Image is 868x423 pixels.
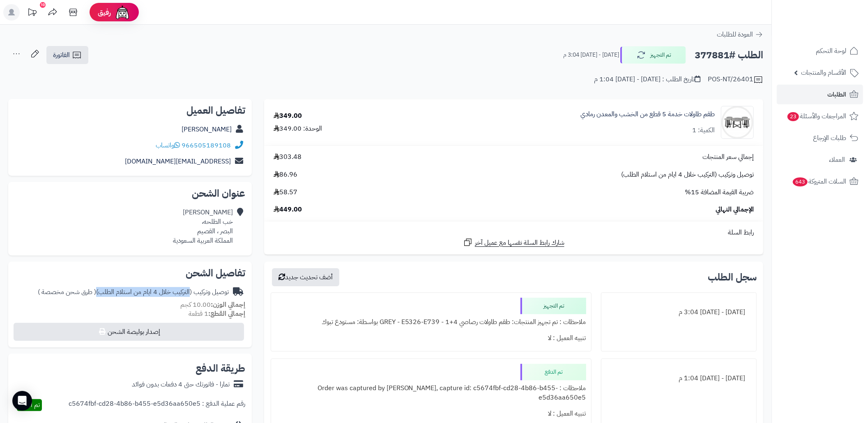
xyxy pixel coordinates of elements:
h2: عنوان الشحن [15,189,245,198]
span: العودة للطلبات [717,30,753,39]
span: الأقسام والمنتجات [801,67,846,78]
a: العملاء [777,150,863,170]
a: شارك رابط السلة نفسها مع عميل آخر [463,237,564,248]
div: تنبيه العميل : لا [276,330,586,346]
img: ai-face.png [114,4,131,21]
div: تنبيه العميل : لا [276,406,586,422]
a: العودة للطلبات [717,30,763,39]
span: شارك رابط السلة نفسها مع عميل آخر [475,238,564,248]
span: 303.48 [274,152,302,162]
a: السلات المتروكة643 [777,172,863,191]
a: تحديثات المنصة [22,4,42,23]
div: Open Intercom Messenger [12,391,32,411]
a: [EMAIL_ADDRESS][DOMAIN_NAME] [125,156,231,166]
a: واتساب [156,140,180,150]
a: المراجعات والأسئلة23 [777,106,863,126]
button: تم التجهيز [620,46,686,64]
h2: تفاصيل العميل [15,106,245,115]
div: ملاحظات : Order was captured by [PERSON_NAME], capture id: c5674fbf-cd28-4b86-b455-e5d36aa650e5 [276,380,586,406]
span: العملاء [829,154,845,166]
button: إصدار بوليصة الشحن [14,323,244,341]
small: 10.00 كجم [180,300,245,310]
h2: الطلب #377881 [695,47,763,64]
div: الوحدة: 349.00 [274,124,322,133]
strong: إجمالي الوزن: [211,300,245,310]
div: تمارا - فاتورتك حتى 4 دفعات بدون فوائد [132,380,230,389]
a: لوحة التحكم [777,41,863,61]
small: 1 قطعة [189,309,245,319]
h2: تفاصيل الشحن [15,268,245,278]
div: [DATE] - [DATE] 1:04 م [606,370,751,386]
div: 349.00 [274,111,302,121]
h2: طريقة الدفع [196,363,245,373]
span: لوحة التحكم [816,45,846,57]
a: 966505189108 [182,140,231,150]
span: طلبات الإرجاع [813,132,846,144]
span: الفاتورة [53,50,70,60]
span: الإجمالي النهائي [716,205,754,214]
div: تم التجهيز [520,298,586,314]
div: الكمية: 1 [692,126,715,135]
div: [PERSON_NAME] خب الطلحه، البصر ، القصيم المملكة العربية السعودية [173,208,233,245]
div: رقم عملية الدفع : c5674fbf-cd28-4b86-b455-e5d36aa650e5 [69,399,245,411]
span: رفيق [98,7,111,17]
span: إجمالي سعر المنتجات [702,152,754,162]
span: توصيل وتركيب (التركيب خلال 4 ايام من استلام الطلب) [621,170,754,179]
a: طلبات الإرجاع [777,128,863,148]
span: الطلبات [827,89,846,100]
strong: إجمالي القطع: [208,309,245,319]
small: [DATE] - [DATE] 3:04 م [563,51,619,59]
img: logo-2.png [812,21,860,38]
div: ملاحظات : تم تجهيز المنتجات: طقم طاولات رصاصي 4+1 - GREY - E5326-E739 بواسطة: مستودع تبوك [276,314,586,330]
div: رابط السلة [267,228,760,237]
a: الطلبات [777,85,863,104]
a: الفاتورة [46,46,88,64]
div: توصيل وتركيب (التركيب خلال 4 ايام من استلام الطلب) [38,287,229,297]
img: 1738400418-110122010126-90x90.jpg [721,106,753,139]
div: تم الدفع [520,364,586,380]
span: المراجعات والأسئلة [787,110,846,122]
span: ( طرق شحن مخصصة ) [38,287,96,297]
span: 23 [787,112,799,121]
button: أضف تحديث جديد [272,268,339,286]
div: [DATE] - [DATE] 3:04 م [606,304,751,320]
div: 10 [40,2,46,8]
span: السلات المتروكة [792,176,846,187]
span: 643 [793,177,808,186]
div: تاريخ الطلب : [DATE] - [DATE] 1:04 م [594,75,700,84]
span: ضريبة القيمة المضافة 15% [685,188,754,197]
span: 449.00 [274,205,302,214]
span: 86.96 [274,170,297,179]
span: 58.57 [274,188,297,197]
a: طقم طاولات خدمة 5 قطع من الخشب والمعدن رمادي [580,110,715,119]
h3: سجل الطلب [708,272,757,282]
div: POS-NT/26401 [708,75,763,85]
a: [PERSON_NAME] [182,124,232,134]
